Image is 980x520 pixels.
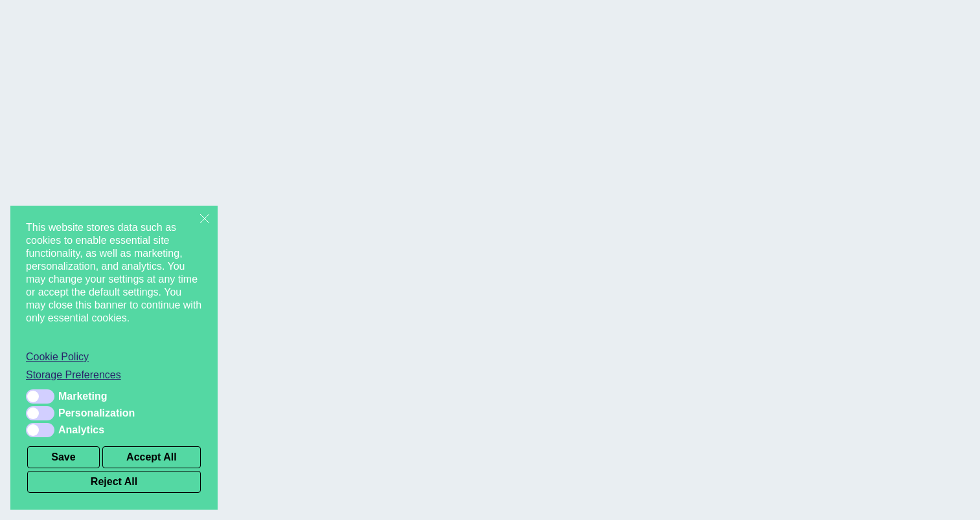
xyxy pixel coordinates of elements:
span: This website stores data such as cookies to enable essential site functionality, as well as marke... [26,221,202,340]
button: Accept All [102,446,201,468]
a: Storage Preferences [26,369,202,382]
span: Personalization [58,407,135,420]
button: Reject All [27,471,201,493]
span: Analytics [58,424,104,437]
a: Cookie Policy [26,351,202,363]
button: Save [27,446,100,468]
span: Marketing [58,390,108,403]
